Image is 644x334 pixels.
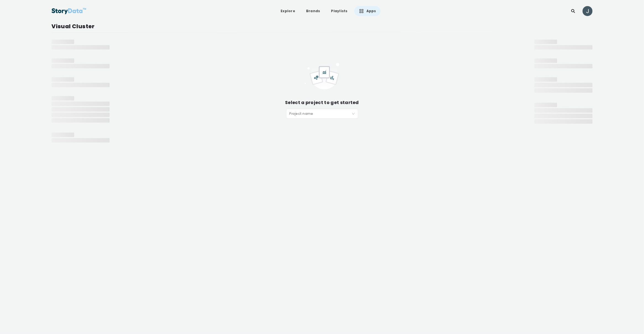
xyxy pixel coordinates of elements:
[51,6,86,16] img: StoryData Logo
[305,62,340,89] img: empty_project-ae3004c6.svg
[276,6,299,16] a: Explore
[354,6,381,16] a: Apps
[285,99,359,106] div: Select a project to get started
[583,6,593,16] img: ACg8ocL4n2a6OBrbNl1cRdhqILMM1PVwDnCTNMmuJZ_RnCAKJCOm-A=s96-c
[51,22,593,30] div: Visual Cluster
[302,6,324,16] a: Brands
[327,6,352,16] a: Playlists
